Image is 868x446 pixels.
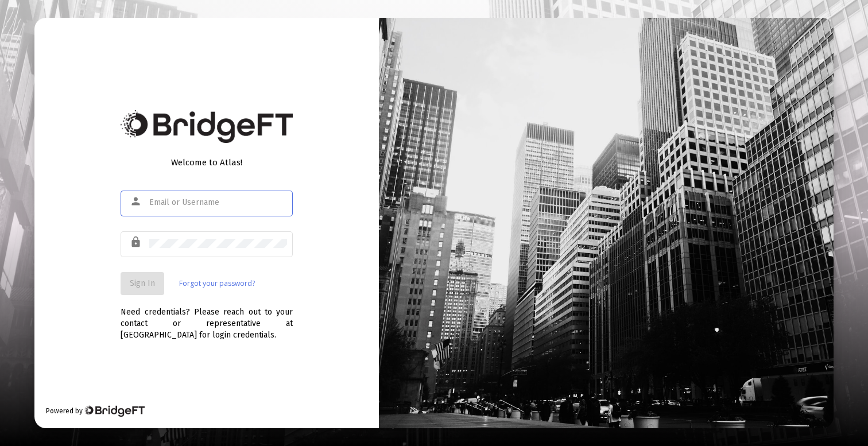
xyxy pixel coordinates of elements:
img: Bridge Financial Technology Logo [84,405,144,417]
div: Welcome to Atlas! [121,157,293,168]
div: Powered by [46,405,144,417]
button: Sign In [121,272,164,295]
img: Bridge Financial Technology Logo [121,110,293,143]
div: Need credentials? Please reach out to your contact or representative at [GEOGRAPHIC_DATA] for log... [121,295,293,341]
mat-icon: lock [130,235,144,249]
a: Forgot your password? [179,278,255,289]
input: Email or Username [149,198,287,207]
span: Sign In [130,278,155,288]
mat-icon: person [130,195,144,208]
